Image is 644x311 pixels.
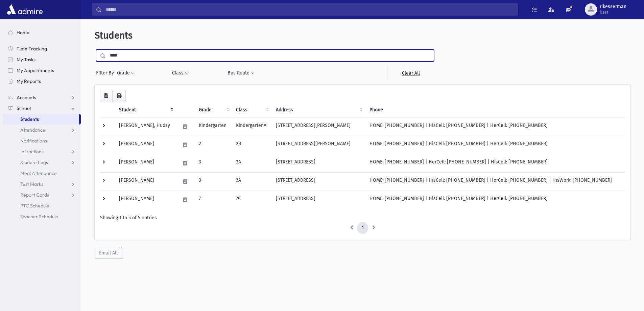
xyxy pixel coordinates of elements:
th: Address: activate to sort column ascending [272,102,366,118]
button: Email All [95,247,122,259]
td: 2B [232,136,272,154]
span: Notifications [20,138,47,144]
span: My Tasks [17,57,35,63]
a: Report Cards [3,190,81,200]
span: Report Cards [20,192,49,198]
span: Students [20,116,39,122]
button: Bus Route [227,67,255,79]
span: Infractions [20,149,44,155]
span: Test Marks [20,181,43,187]
td: HOME: [PHONE_NUMBER] | HisCell: [PHONE_NUMBER] | HerCell: [PHONE_NUMBER] [365,136,625,154]
span: Accounts [17,94,36,101]
td: [PERSON_NAME] [115,191,176,209]
button: Class [172,67,189,79]
span: Home [17,29,29,36]
a: Test Marks [3,179,81,190]
td: 3A [232,154,272,172]
td: [STREET_ADDRESS] [272,191,366,209]
a: Teacher Schedule [3,211,81,222]
th: Phone [365,102,625,118]
a: Home [3,27,81,38]
span: School [17,105,31,111]
td: [PERSON_NAME] [115,172,176,191]
td: [STREET_ADDRESS][PERSON_NAME] [272,136,366,154]
span: My Reports [17,78,41,84]
td: HOME: [PHONE_NUMBER] | HisCell: [PHONE_NUMBER] | HerCell: [PHONE_NUMBER] [365,117,625,136]
th: Student: activate to sort column descending [115,102,176,118]
td: [PERSON_NAME] [115,136,176,154]
a: My Tasks [3,54,81,65]
span: Meal Attendance [20,170,57,176]
td: HOME: [PHONE_NUMBER] | HisCell: [PHONE_NUMBER] | HerCell: [PHONE_NUMBER] | HisWork: [PHONE_NUMBER] [365,172,625,191]
th: Grade: activate to sort column ascending [195,102,232,118]
a: Student Logs [3,157,81,168]
td: [PERSON_NAME], Hudsy [115,117,176,136]
a: Attendance [3,125,81,135]
span: Teacher Schedule [20,214,58,220]
span: Student Logs [20,159,48,165]
div: Showing 1 to 5 of 5 entries [100,214,625,221]
span: Filter By [96,69,117,76]
button: Grade [117,67,135,79]
span: Time Tracking [17,46,47,52]
a: Accounts [3,92,81,103]
th: Class: activate to sort column ascending [232,102,272,118]
input: Search [102,3,518,16]
span: PTC Schedule [20,203,49,209]
a: Meal Attendance [3,168,81,179]
span: Students [95,30,133,41]
span: Attendance [20,127,45,133]
a: 1 [357,222,368,234]
a: PTC Schedule [3,200,81,211]
td: HOME: [PHONE_NUMBER] | HisCell: [PHONE_NUMBER] | HerCell: [PHONE_NUMBER] [365,191,625,209]
a: Time Tracking [3,43,81,54]
td: [PERSON_NAME] [115,154,176,172]
td: [STREET_ADDRESS] [272,172,366,191]
a: My Appointments [3,65,81,76]
td: [STREET_ADDRESS] [272,154,366,172]
td: 3A [232,172,272,191]
img: AdmirePro [5,3,44,16]
span: rlkesserman [600,4,626,9]
button: Print [112,90,126,102]
a: Notifications [3,135,81,146]
td: [STREET_ADDRESS][PERSON_NAME] [272,117,366,136]
td: 7 [195,191,232,209]
a: Infractions [3,146,81,157]
a: Clear All [387,67,434,79]
span: My Appointments [17,67,54,73]
td: KindergartenA [232,117,272,136]
td: 3 [195,154,232,172]
td: 7C [232,191,272,209]
span: User [600,9,626,15]
a: My Reports [3,76,81,87]
td: 3 [195,172,232,191]
td: 2 [195,136,232,154]
td: Kindergarten [195,117,232,136]
a: School [3,103,81,114]
button: CSV [100,90,113,102]
td: HOME: [PHONE_NUMBER] | HerCell: [PHONE_NUMBER] | HisCell: [PHONE_NUMBER] [365,154,625,172]
a: Students [3,114,79,125]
